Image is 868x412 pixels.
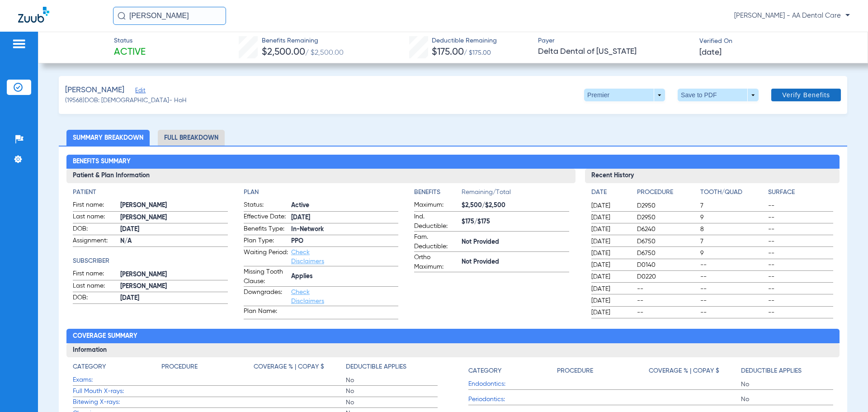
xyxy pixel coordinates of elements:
[585,169,840,183] h3: Recent History
[768,188,833,200] app-breakdown-title: Surface
[700,272,765,281] span: --
[161,362,254,375] app-breakdown-title: Procedure
[73,256,227,266] h4: Subscriber
[768,249,833,258] span: --
[113,7,226,25] input: Search for patients
[244,188,398,197] h4: Plan
[18,7,49,23] img: Zuub Logo
[73,200,117,211] span: First name:
[114,46,146,59] span: Active
[414,253,458,272] span: Ortho Maximum:
[591,225,629,234] span: [DATE]
[66,329,839,343] h2: Coverage Summary
[557,362,649,379] app-breakdown-title: Procedure
[768,308,833,317] span: --
[591,284,629,294] span: [DATE]
[538,46,692,57] span: Delta Dental of [US_STATE]
[700,249,765,258] span: 9
[741,380,833,389] span: No
[637,249,697,258] span: D6750
[649,366,719,376] h4: Coverage % | Copay $
[66,130,150,146] li: Summary Breakdown
[291,225,398,234] span: In-Network
[700,237,765,246] span: 7
[468,362,557,379] app-breakdown-title: Category
[158,130,225,146] li: Full Breakdown
[291,237,398,246] span: PPO
[291,289,324,304] a: Check Disclaimers
[244,212,288,223] span: Effective Date:
[305,49,344,57] span: / $2,500.00
[591,249,629,258] span: [DATE]
[73,212,117,223] span: Last name:
[414,212,458,231] span: Ind. Deductible:
[120,237,227,246] span: N/A
[637,213,697,222] span: D2950
[591,213,629,222] span: [DATE]
[557,366,593,376] h4: Procedure
[414,188,462,200] app-breakdown-title: Benefits
[649,362,741,379] app-breakdown-title: Coverage % | Copay $
[700,260,765,270] span: --
[346,362,406,372] h4: Deductible Applies
[768,201,833,210] span: --
[73,375,161,385] span: Exams:
[346,398,438,407] span: No
[741,395,833,404] span: No
[118,12,126,20] img: Search Icon
[120,225,227,234] span: [DATE]
[591,260,629,270] span: [DATE]
[120,213,227,223] span: [PERSON_NAME]
[262,36,344,46] span: Benefits Remaining
[73,387,161,396] span: Full Mouth X-rays:
[462,237,569,247] span: Not Provided
[244,224,288,235] span: Benefits Type:
[768,284,833,294] span: --
[432,36,497,46] span: Deductible Remaining
[637,188,697,197] h4: Procedure
[768,213,833,222] span: --
[591,296,629,305] span: [DATE]
[73,224,117,235] span: DOB:
[73,188,227,197] h4: Patient
[66,343,839,358] h3: Information
[414,232,458,251] span: Fam. Deductible:
[135,87,143,96] span: Edit
[637,260,697,270] span: D0140
[464,50,491,56] span: / $175.00
[114,36,146,46] span: Status
[120,270,227,279] span: [PERSON_NAME]
[637,237,697,246] span: D6750
[468,366,501,376] h4: Category
[73,236,117,247] span: Assignment:
[462,217,569,227] span: $175/$175
[591,201,629,210] span: [DATE]
[771,89,841,101] button: Verify Benefits
[591,188,629,197] h4: Date
[700,308,765,317] span: --
[700,188,765,200] app-breakdown-title: Tooth/Quad
[768,188,833,197] h4: Surface
[700,188,765,197] h4: Tooth/Quad
[346,376,438,385] span: No
[73,281,117,292] span: Last name:
[244,248,288,266] span: Waiting Period:
[637,272,697,281] span: D0220
[591,237,629,246] span: [DATE]
[120,294,227,303] span: [DATE]
[468,379,557,389] span: Endodontics:
[637,308,697,317] span: --
[637,188,697,200] app-breakdown-title: Procedure
[768,225,833,234] span: --
[12,38,26,49] img: hamburger-icon
[73,269,117,280] span: First name:
[73,362,161,375] app-breakdown-title: Category
[291,272,398,281] span: Applies
[244,267,288,286] span: Missing Tooth Clause:
[66,155,839,169] h2: Benefits Summary
[584,89,665,101] button: Premier
[254,362,324,372] h4: Coverage % | Copay $
[346,387,438,396] span: No
[346,362,438,375] app-breakdown-title: Deductible Applies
